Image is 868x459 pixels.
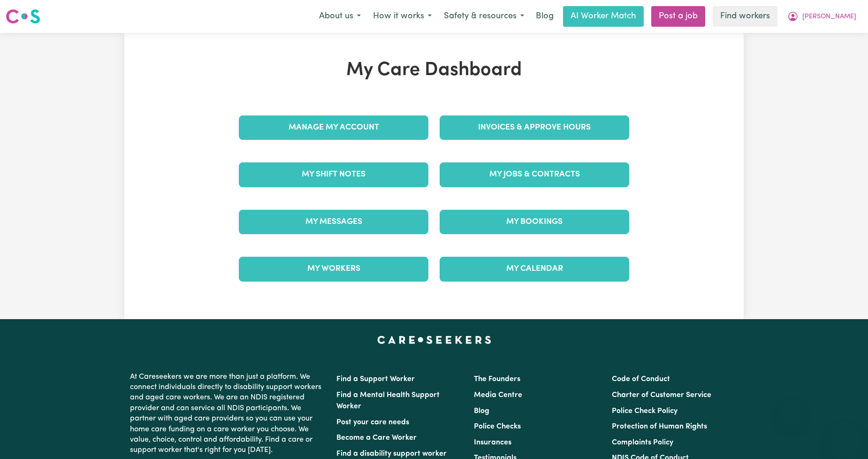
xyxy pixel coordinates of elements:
[474,391,522,399] a: Media Centre
[440,115,629,140] a: Invoices & Approve Hours
[474,439,511,446] a: Insurances
[377,336,491,344] a: Careseekers home page
[440,210,629,234] a: My Bookings
[440,257,629,281] a: My Calendar
[336,419,409,426] a: Post your care needs
[367,7,438,26] button: How it works
[336,450,447,458] a: Find a disability support worker
[612,407,678,415] a: Police Check Policy
[239,162,428,187] a: My Shift Notes
[651,6,705,27] a: Post a job
[233,59,635,82] h1: My Care Dashboard
[782,399,800,418] iframe: Close message
[563,6,644,27] a: AI Worker Match
[612,439,673,446] a: Complaints Policy
[612,423,707,430] a: Protection of Human Rights
[830,421,860,451] iframe: Button to launch messaging window
[612,375,670,383] a: Code of Conduct
[474,407,489,415] a: Blog
[6,8,40,25] img: Careseekers logo
[474,423,521,430] a: Police Checks
[438,7,530,26] button: Safety & resources
[239,115,428,140] a: Manage My Account
[781,7,862,26] button: My Account
[474,375,520,383] a: The Founders
[239,257,428,281] a: My Workers
[239,210,428,234] a: My Messages
[530,6,559,27] a: Blog
[336,391,440,410] a: Find a Mental Health Support Worker
[6,6,40,27] a: Careseekers logo
[612,391,711,399] a: Charter of Customer Service
[336,434,417,442] a: Become a Care Worker
[713,6,777,27] a: Find workers
[313,7,367,26] button: About us
[440,162,629,187] a: My Jobs & Contracts
[336,375,415,383] a: Find a Support Worker
[802,12,856,22] span: [PERSON_NAME]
